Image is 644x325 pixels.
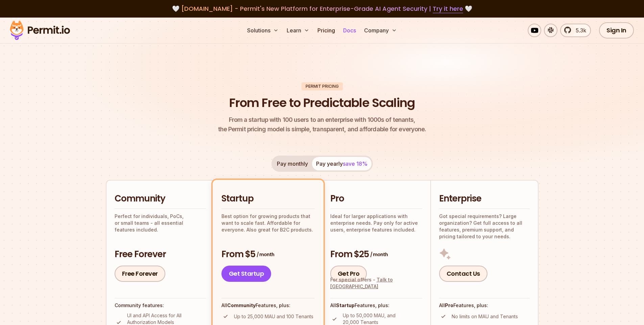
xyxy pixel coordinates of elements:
h4: All Features, plus: [330,302,422,309]
img: Permit logo [7,19,73,42]
h3: From $25 [330,248,422,261]
a: Contact Us [439,266,487,282]
a: Pricing [315,24,338,37]
p: Perfect for individuals, PoCs, or small teams - all essential features included. [115,213,206,233]
a: 5.3k [560,24,591,37]
strong: Community [227,302,256,308]
span: / month [370,251,388,258]
h2: Enterprise [439,193,530,205]
h3: Free Forever [115,248,206,261]
span: / month [257,251,274,258]
div: 🤍 🤍 [16,4,628,13]
h4: All Features, plus: [439,302,530,309]
h4: Community features: [115,302,206,309]
button: Solutions [244,24,281,37]
a: Free Forever [115,266,165,282]
a: Try it here [433,4,463,13]
h2: Pro [330,193,422,205]
h4: All Features, plus: [221,302,315,309]
a: Get Startup [221,266,271,282]
span: From a startup with 100 users to an enterprise with 1000s of tenants, [218,115,426,125]
div: Permit Pricing [302,82,343,90]
a: Get Pro [330,266,367,282]
strong: Pro [445,302,453,308]
span: 5.3k [572,26,586,34]
button: Learn [284,24,312,37]
h2: Community [115,193,206,205]
p: Ideal for larger applications with enterprise needs. Pay only for active users, enterprise featur... [330,213,422,233]
p: No limits on MAU and Tenants [452,313,518,320]
p: Got special requirements? Large organization? Get full access to all features, premium support, a... [439,213,530,240]
p: the Permit pricing model is simple, transparent, and affordable for everyone. [218,115,426,134]
a: Sign In [599,22,634,38]
a: Docs [340,24,359,37]
h2: Startup [221,193,315,205]
strong: Startup [336,302,355,308]
p: Up to 25,000 MAU and 100 Tenants [234,313,313,320]
div: For special offers - [330,276,422,290]
button: Pay monthly [273,157,312,170]
h1: From Free to Predictable Scaling [229,94,415,111]
h3: From $5 [221,248,315,261]
p: Best option for growing products that want to scale fast. Affordable for everyone. Also great for... [221,213,315,233]
span: [DOMAIN_NAME] - Permit's New Platform for Enterprise-Grade AI Agent Security | [181,4,463,13]
button: Company [361,24,400,37]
